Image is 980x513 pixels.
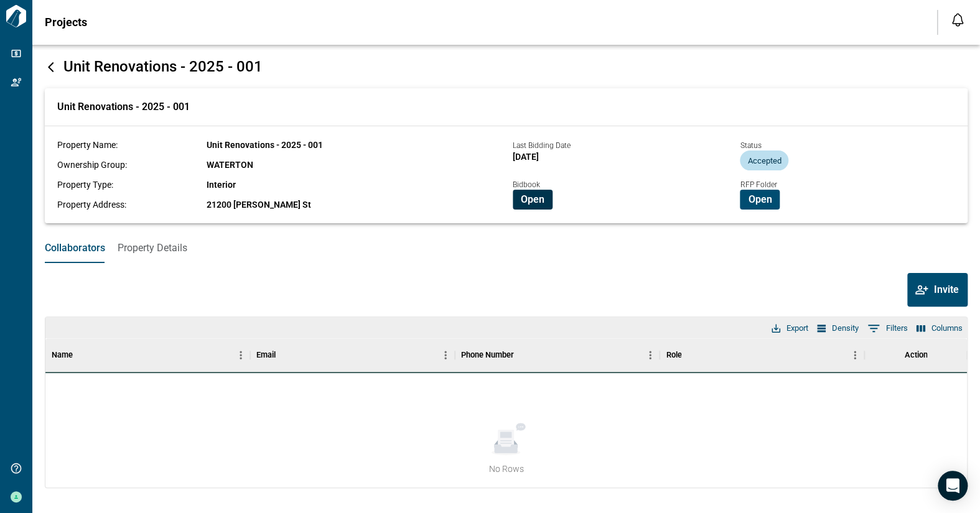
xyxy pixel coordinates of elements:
div: Phone Number [455,338,660,372]
button: Density [814,320,862,336]
button: Menu [641,346,660,364]
button: Export [768,320,811,336]
button: Open notification feed [948,10,968,30]
button: Open [513,190,553,210]
button: Select columns [913,320,966,336]
button: Menu [846,346,864,364]
button: Show filters [864,318,911,338]
div: Email [256,338,276,372]
div: Name [45,338,250,372]
span: Property Name: [57,140,118,150]
span: Unit Renovations - 2025 - 001 [57,101,190,113]
div: Action [864,338,967,372]
span: Property Details [118,242,187,254]
div: Action [904,338,927,372]
span: Property Type: [57,180,113,190]
div: Phone Number [461,338,514,372]
span: Collaborators [45,242,105,254]
button: Menu [231,346,250,364]
span: 21200 [PERSON_NAME] St [207,200,311,210]
span: Open [521,193,544,206]
span: WATERTON [207,160,253,170]
a: Open [513,193,553,205]
span: Interior [207,180,236,190]
button: Sort [276,346,293,364]
span: Bidbook [513,180,540,189]
span: Last Bidding Date [513,141,571,150]
div: Email [250,338,455,372]
div: Role [666,338,681,372]
a: Open [740,193,780,205]
span: Open [748,193,772,206]
div: Open Intercom Messenger [938,471,968,501]
span: Unit Renovations - 2025 - 001 [207,140,323,150]
button: Sort [73,346,90,364]
span: No Rows [488,463,523,475]
div: base tabs [32,233,980,263]
span: RFP Folder [740,180,777,189]
div: Role [660,338,864,372]
button: Invite [907,273,968,307]
button: Open [740,190,780,210]
span: [DATE] [513,152,539,162]
span: Accepted [740,156,788,165]
span: Property Address: [57,200,126,210]
span: Status [740,141,761,150]
span: Ownership Group: [57,160,127,170]
span: Projects [45,16,87,29]
button: Sort [514,346,531,364]
div: Name [52,338,73,372]
span: Invite [934,284,959,296]
span: Unit Renovations - 2025 - 001 [63,58,263,75]
button: Menu [436,346,455,364]
button: Sort [681,346,699,364]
